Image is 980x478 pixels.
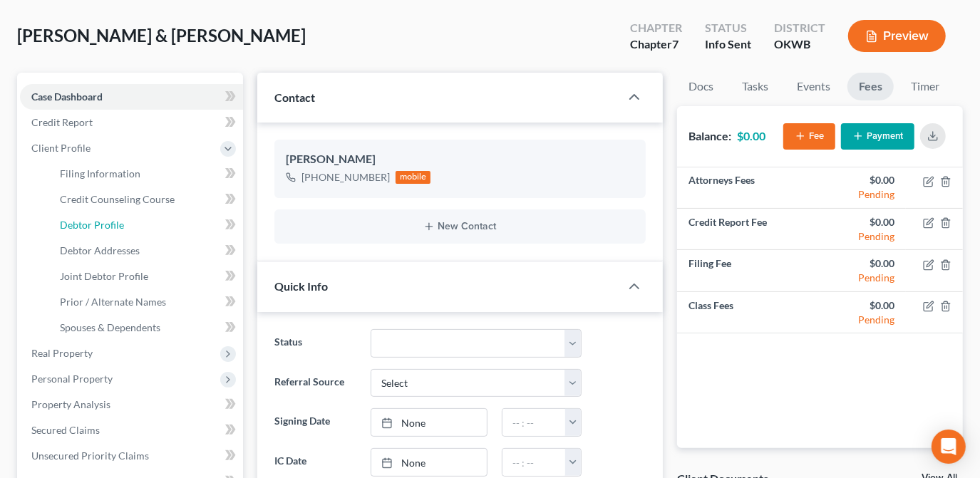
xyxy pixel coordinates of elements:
[20,392,243,417] a: Property Analysis
[31,398,110,410] span: Property Analysis
[705,36,751,53] div: Info Sent
[688,129,731,142] strong: Balance:
[48,264,243,289] a: Joint Debtor Profile
[785,73,842,100] a: Events
[267,369,363,398] label: Referral Source
[60,296,166,308] span: Prior / Alternate Names
[20,417,243,443] a: Secured Claims
[371,449,487,476] a: None
[832,187,894,202] div: Pending
[31,450,149,462] span: Unsecured Priority Claims
[630,36,682,53] div: Chapter
[731,73,780,100] a: Tasks
[832,256,894,271] div: $0.00
[899,73,951,100] a: Timer
[286,221,634,232] button: New Contact
[31,424,100,436] span: Secured Claims
[20,84,243,110] a: Case Dashboard
[267,329,363,358] label: Status
[274,279,328,293] span: Quick Info
[17,25,306,46] span: [PERSON_NAME] & [PERSON_NAME]
[848,20,946,52] button: Preview
[932,430,966,464] div: Open Intercom Messenger
[48,187,243,212] a: Credit Counseling Course
[31,373,113,385] span: Personal Property
[31,90,103,103] span: Case Dashboard
[48,289,243,315] a: Prior / Alternate Names
[677,209,820,250] td: Credit Report Fee
[267,408,363,437] label: Signing Date
[60,270,148,282] span: Joint Debtor Profile
[677,73,725,100] a: Docs
[31,347,93,359] span: Real Property
[48,315,243,341] a: Spouses & Dependents
[48,161,243,187] a: Filing Information
[832,229,894,244] div: Pending
[677,167,820,209] td: Attorneys Fees
[832,298,894,313] div: $0.00
[677,291,820,333] td: Class Fees
[832,271,894,285] div: Pending
[396,171,431,184] div: mobile
[274,90,315,104] span: Contact
[20,110,243,135] a: Credit Report
[60,219,124,231] span: Debtor Profile
[371,409,487,436] a: None
[672,37,679,51] span: 7
[31,142,91,154] span: Client Profile
[31,116,93,128] span: Credit Report
[60,193,175,205] span: Credit Counseling Course
[60,244,140,256] span: Debtor Addresses
[783,123,835,150] button: Fee
[832,215,894,229] div: $0.00
[48,212,243,238] a: Debtor Profile
[502,409,566,436] input: -- : --
[301,170,390,185] div: [PHONE_NUMBER]
[267,448,363,477] label: IC Date
[48,238,243,264] a: Debtor Addresses
[630,20,682,36] div: Chapter
[832,173,894,187] div: $0.00
[286,151,634,168] div: [PERSON_NAME]
[60,321,160,333] span: Spouses & Dependents
[774,36,825,53] div: OKWB
[841,123,914,150] button: Payment
[677,250,820,291] td: Filing Fee
[705,20,751,36] div: Status
[60,167,140,180] span: Filing Information
[737,129,765,142] strong: $0.00
[847,73,894,100] a: Fees
[20,443,243,469] a: Unsecured Priority Claims
[502,449,566,476] input: -- : --
[832,313,894,327] div: Pending
[774,20,825,36] div: District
